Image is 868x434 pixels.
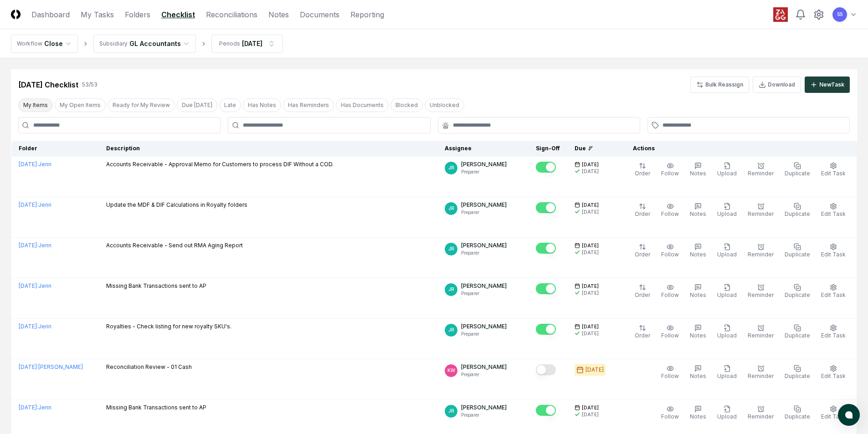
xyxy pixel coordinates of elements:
[688,201,708,220] button: Notes
[19,201,38,208] span: [DATE] :
[536,405,556,416] button: Mark complete
[746,403,776,423] button: Reminder
[125,9,150,20] a: Folders
[717,413,737,420] span: Upload
[461,403,507,412] p: [PERSON_NAME]
[336,98,389,112] button: Has Documents
[425,98,464,112] button: Unblocked
[715,241,739,260] button: Upload
[748,251,774,258] span: Reminder
[461,241,507,250] p: [PERSON_NAME]
[536,283,556,294] button: Mark complete
[633,160,652,179] button: Order
[461,282,507,290] p: [PERSON_NAME]
[659,282,681,301] button: Follow
[55,98,106,112] button: My Open Items
[819,322,847,342] button: Edit Task
[661,251,679,258] span: Follow
[633,322,652,342] button: Order
[19,323,38,330] span: [DATE] :
[715,322,739,342] button: Upload
[448,286,454,293] span: JR
[211,35,283,53] button: Periods[DATE]
[715,363,739,382] button: Upload
[715,201,739,220] button: Upload
[785,332,810,339] span: Duplicate
[661,291,679,298] span: Follow
[785,251,810,258] span: Duplicate
[635,210,650,217] span: Order
[19,242,51,249] a: [DATE]:Jenn
[690,210,706,217] span: Notes
[19,282,51,289] a: [DATE]:Jenn
[11,35,283,53] nav: breadcrumb
[219,40,240,48] div: Periods
[582,323,599,330] span: [DATE]
[461,412,507,419] p: Preparer
[19,282,38,289] span: [DATE] :
[785,170,810,177] span: Duplicate
[106,363,192,371] p: Reconciliation Review - 01 Cash
[17,40,42,48] div: Workflow
[99,141,437,157] th: Description
[18,98,53,112] button: My Items
[715,403,739,423] button: Upload
[748,291,774,298] span: Reminder
[582,202,599,209] span: [DATE]
[661,413,679,420] span: Follow
[661,373,679,379] span: Follow
[626,144,850,153] div: Actions
[819,241,847,260] button: Edit Task
[11,10,21,19] img: Logo
[461,290,507,297] p: Preparer
[783,322,812,342] button: Duplicate
[586,366,604,374] div: [DATE]
[19,323,51,330] a: [DATE]:Jenn
[785,413,810,420] span: Duplicate
[447,367,455,374] span: KW
[106,322,231,331] p: Royalties - Check listing for new royalty SKU's.
[242,39,262,48] div: [DATE]
[350,9,384,20] a: Reporting
[821,251,846,258] span: Edit Task
[688,160,708,179] button: Notes
[688,241,708,260] button: Notes
[243,98,281,112] button: Has Notes
[461,160,507,168] p: [PERSON_NAME]
[390,98,423,112] button: Blocked
[748,373,774,379] span: Reminder
[161,9,195,20] a: Checklist
[219,98,241,112] button: Late
[690,373,706,379] span: Notes
[461,201,507,209] p: [PERSON_NAME]
[461,250,507,256] p: Preparer
[748,413,774,420] span: Reminder
[783,241,812,260] button: Duplicate
[746,241,776,260] button: Reminder
[582,242,599,249] span: [DATE]
[659,322,681,342] button: Follow
[283,98,334,112] button: Has Reminders
[819,160,847,179] button: Edit Task
[785,291,810,298] span: Duplicate
[819,282,847,301] button: Edit Task
[717,373,737,379] span: Upload
[783,282,812,301] button: Duplicate
[746,282,776,301] button: Reminder
[819,201,847,220] button: Edit Task
[688,363,708,382] button: Notes
[659,201,681,220] button: Follow
[437,141,529,157] th: Assignee
[536,243,556,254] button: Mark complete
[635,291,650,298] span: Order
[461,363,507,371] p: [PERSON_NAME]
[715,282,739,301] button: Upload
[448,164,454,171] span: JR
[715,160,739,179] button: Upload
[582,209,599,215] div: [DATE]
[659,363,681,382] button: Follow
[582,168,599,175] div: [DATE]
[582,161,599,168] span: [DATE]
[717,251,737,258] span: Upload
[746,160,776,179] button: Reminder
